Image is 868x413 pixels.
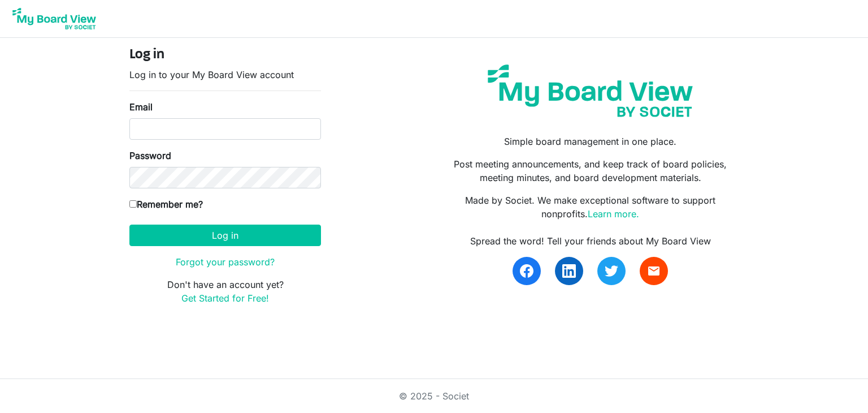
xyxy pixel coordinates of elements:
[562,264,576,278] img: linkedin.svg
[442,135,739,148] p: Simple board management in one place.
[588,208,639,220] a: Learn more.
[647,264,661,278] span: email
[129,149,171,162] label: Password
[399,390,469,402] a: © 2025 - Societ
[605,264,618,278] img: twitter.svg
[129,225,321,246] button: Log in
[129,68,321,81] p: Log in to your My Board View account
[129,200,137,208] input: Remember me?
[9,5,99,33] img: My Board View Logo
[442,234,739,248] div: Spread the word! Tell your friends about My Board View
[640,257,668,285] a: email
[181,292,269,304] a: Get Started for Free!
[479,56,701,126] img: my-board-view-societ.svg
[442,157,739,184] p: Post meeting announcements, and keep track of board policies, meeting minutes, and board developm...
[129,278,321,305] p: Don't have an account yet?
[129,197,203,211] label: Remember me?
[129,100,153,114] label: Email
[129,47,321,63] h4: Log in
[442,193,739,221] p: Made by Societ. We make exceptional software to support nonprofits.
[520,264,533,278] img: facebook.svg
[176,256,275,268] a: Forgot your password?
